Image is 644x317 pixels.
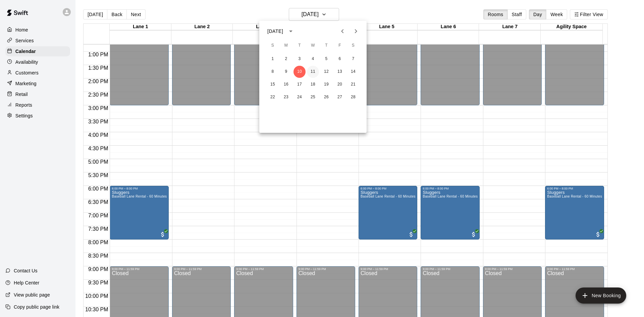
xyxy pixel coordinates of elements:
[293,66,306,78] button: 10
[347,66,359,78] button: 14
[320,66,332,78] button: 12
[307,91,319,103] button: 25
[267,91,279,103] button: 22
[280,78,292,91] button: 16
[307,66,319,78] button: 11
[347,91,359,103] button: 28
[307,53,319,65] button: 4
[349,24,363,38] button: Next month
[307,78,319,91] button: 18
[320,78,332,91] button: 19
[336,24,349,38] button: Previous month
[280,66,292,78] button: 9
[347,53,359,65] button: 7
[334,66,346,78] button: 13
[320,39,332,52] span: Thursday
[267,53,279,65] button: 1
[334,53,346,65] button: 6
[267,39,279,52] span: Sunday
[293,91,306,103] button: 24
[267,66,279,78] button: 8
[334,91,346,103] button: 27
[267,78,279,91] button: 15
[267,28,283,35] div: [DATE]
[320,91,332,103] button: 26
[285,25,297,37] button: calendar view is open, switch to year view
[280,53,292,65] button: 2
[347,78,359,91] button: 21
[307,39,319,52] span: Wednesday
[293,53,306,65] button: 3
[320,53,332,65] button: 5
[334,39,346,52] span: Friday
[347,39,359,52] span: Saturday
[293,78,306,91] button: 17
[334,78,346,91] button: 20
[293,39,306,52] span: Tuesday
[280,91,292,103] button: 23
[280,39,292,52] span: Monday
